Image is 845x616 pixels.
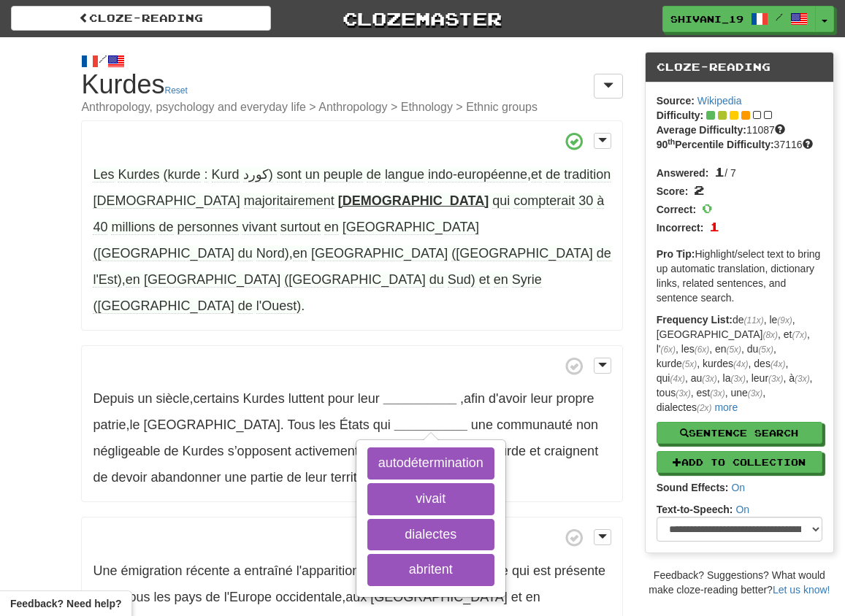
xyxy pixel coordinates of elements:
[367,167,381,182] span: de
[121,563,182,578] span: émigration
[206,590,221,604] span: de
[93,470,107,485] span: de
[204,167,208,182] span: :
[367,483,494,515] button: vivait
[512,272,542,288] span: Syrie
[164,444,179,458] span: de
[277,167,302,182] span: sont
[373,417,391,432] span: qui
[662,6,816,32] a: Shivani_19 /
[428,167,527,182] span: indo-européenne
[657,222,704,234] strong: Incorrect:
[10,596,121,611] span: Open feedback widget
[93,417,126,432] span: patrie
[576,417,598,432] span: non
[479,272,490,288] span: et
[118,167,159,182] span: Kurdes
[340,417,370,432] span: États
[489,391,527,406] span: d'avoir
[244,193,334,209] span: majoritairement
[297,563,360,578] span: l'apparition
[11,6,271,31] a: Cloze-Reading
[288,391,324,406] span: luttent
[143,417,280,432] span: [GEOGRAPHIC_DATA]
[186,563,230,578] span: récente
[646,53,833,82] div: Cloze-Reading
[657,482,729,493] strong: Sound Effects:
[597,246,611,261] span: de
[126,272,140,288] span: en
[758,344,773,355] em: (5x)
[367,447,494,480] button: autodétermination
[293,246,307,261] span: en
[771,359,785,369] em: (4x)
[224,590,272,604] span: l'Europe
[293,6,553,31] a: Clozemaster
[164,85,187,96] a: Reset
[735,504,749,515] a: On
[657,167,709,179] strong: Answered:
[93,167,611,209] span: ,
[284,272,425,288] span: ([GEOGRAPHIC_DATA]
[194,391,240,406] span: certains
[81,70,622,114] h1: Kurdes
[93,391,594,432] span: , , .
[497,417,573,432] span: communauté
[243,167,273,182] span: کورد)
[183,444,224,458] span: Kurdes
[695,344,709,355] em: (6x)
[578,193,593,209] span: 30
[137,391,152,406] span: un
[564,167,611,182] span: tradition
[256,299,301,314] span: l'Ouest)
[714,163,724,180] span: 1
[657,95,695,107] strong: Source:
[93,299,234,314] span: ([GEOGRAPHIC_DATA]
[493,444,526,458] span: kurde
[93,272,121,288] span: l'Est)
[243,391,285,406] span: Kurdes
[657,451,822,473] button: Add to Collection
[154,590,171,604] span: les
[125,590,150,604] span: tous
[225,470,247,485] span: une
[657,248,695,260] strong: Pro Tip:
[661,344,676,355] em: (6x)
[492,193,510,209] span: qui
[331,470,379,485] span: territoire
[81,101,622,113] small: Anthropology, psychology and everyday life > Anthropology > Ethnology > Ethnic groups
[526,590,540,604] span: en
[93,193,611,314] span: , , .
[773,584,830,596] a: Let us know!
[93,220,107,235] span: 40
[471,417,493,432] span: une
[177,220,239,235] span: personnes
[324,220,339,235] span: en
[544,444,598,458] span: craignent
[448,272,475,288] span: Sud)
[245,563,293,578] span: entraîné
[338,193,489,208] strong: [DEMOGRAPHIC_DATA]
[597,193,604,209] span: à
[529,444,540,458] span: et
[762,330,777,340] em: (8x)
[385,167,424,182] span: langue
[494,272,508,288] span: en
[657,504,733,515] strong: Text-to-Speech:
[657,422,822,444] button: Sentence Search
[795,374,809,384] em: (3x)
[93,167,114,182] span: Les
[256,246,289,261] span: Nord)
[275,590,342,604] span: occidentale
[714,401,738,413] a: more
[776,12,783,22] span: /
[324,167,363,182] span: peuple
[383,391,456,406] strong: __________
[429,272,444,288] span: du
[93,417,598,485] span: .
[513,193,575,209] span: compterait
[676,388,690,399] em: (3x)
[251,470,283,485] span: partie
[93,590,121,604] span: dans
[81,52,622,70] div: /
